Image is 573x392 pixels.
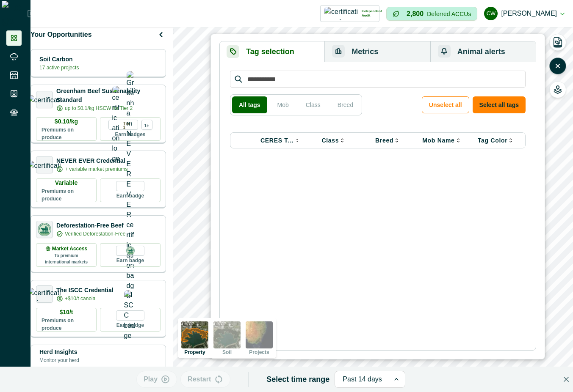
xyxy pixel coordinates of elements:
[422,137,454,144] p: Mob Name
[249,350,269,355] p: Projects
[55,117,78,126] p: $0.10/kg
[184,350,205,355] p: Property
[123,120,134,129] p: Tier 1
[125,246,136,256] img: DFB badge
[42,187,91,203] p: Premiums on produce
[431,41,536,62] button: Animal alerts
[115,130,145,138] p: Earn badges
[56,87,161,104] p: Greenham Beef Sustainability Standard
[188,374,211,384] p: Restart
[2,1,28,26] img: Logo
[28,288,62,301] img: certification logo
[141,120,152,130] div: more credentials avaialble
[42,317,91,332] p: Premiums on produce
[331,96,360,113] button: Breed
[407,11,424,17] p: 2,800
[116,321,144,329] p: Earn badge
[362,9,382,18] p: Independent Audit
[112,86,120,164] img: certification logo
[375,137,393,144] p: Breed
[39,64,79,71] p: 17 active projects
[180,371,230,388] button: Restart
[422,96,469,113] button: Unselect all
[478,137,508,144] p: Tag Color
[266,374,329,385] p: Select time range
[60,308,73,317] p: $10/t
[52,245,88,252] p: Market Access
[55,178,78,187] p: Variable
[325,41,430,62] button: Metrics
[127,71,134,301] img: Greenham NEVER EVER certification badge
[484,3,565,24] button: cadel watson[PERSON_NAME]
[124,290,137,341] img: ISCC badge
[65,104,136,112] p: up to $0.1/kg HSCW for Tier 2+
[220,41,325,62] button: Tag selection
[271,96,296,113] button: Mob
[427,11,471,17] p: Deferred ACCUs
[181,321,208,348] img: property preview
[222,350,232,355] p: Soil
[559,373,573,386] button: Close
[213,321,241,348] img: soil preview
[39,55,79,64] p: Soil Carbon
[36,222,53,238] img: certification logo
[136,371,177,388] button: Play
[116,256,144,264] p: Earn badge
[246,321,273,348] img: projects preview
[28,95,62,104] img: certification logo
[42,126,91,141] p: Premiums on produce
[28,161,62,169] img: certification logo
[39,348,79,356] p: Herd Insights
[320,5,379,22] button: certification logoIndependent Audit
[144,374,158,384] p: Play
[116,191,144,200] p: Earn badge
[260,137,295,144] p: CERES Tag VID
[65,230,125,238] p: Verified Deforestation-Free
[473,96,526,113] button: Select all tags
[30,30,92,40] p: Your Opportunities
[232,96,267,113] button: All tags
[42,252,91,265] p: To premium international markets
[56,221,125,230] p: Deforestation-Free Beef
[39,356,79,364] p: Monitor your herd
[65,165,127,173] p: + variable market premiums
[56,156,127,165] p: NEVER EVER Credential
[299,96,327,113] button: Class
[321,137,339,144] p: Class
[56,286,113,295] p: The ISCC Credential
[144,122,149,128] p: 1+
[324,7,358,20] img: certification logo
[65,295,95,302] p: +$10/t canola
